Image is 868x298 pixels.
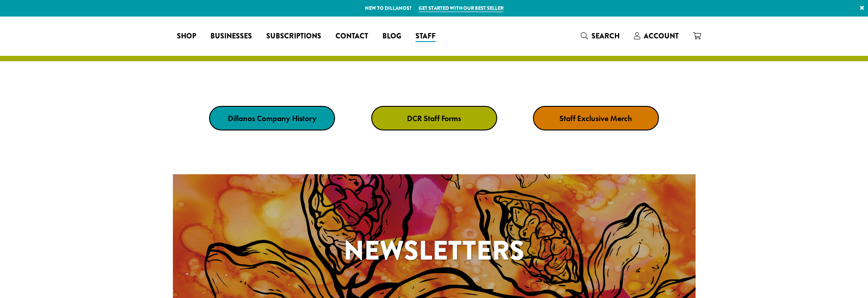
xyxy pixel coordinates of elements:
[419,4,503,12] a: Get started with our best seller
[533,106,659,130] a: Staff Exclusive Merch
[170,29,203,43] a: Shop
[415,31,436,42] span: Staff
[335,31,368,42] span: Contact
[574,29,627,43] a: Search
[559,113,632,123] strong: Staff Exclusive Merch
[177,31,196,42] span: Shop
[173,231,696,271] h1: Newsletters
[371,106,497,130] a: DCR Staff Forms
[210,31,252,42] span: Businesses
[644,31,679,41] span: Account
[408,29,443,43] a: Staff
[228,113,317,123] strong: Dillanos Company History
[382,31,401,42] span: Blog
[407,113,461,123] strong: DCR Staff Forms
[209,106,335,130] a: Dillanos Company History
[591,31,620,41] span: Search
[266,31,321,42] span: Subscriptions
